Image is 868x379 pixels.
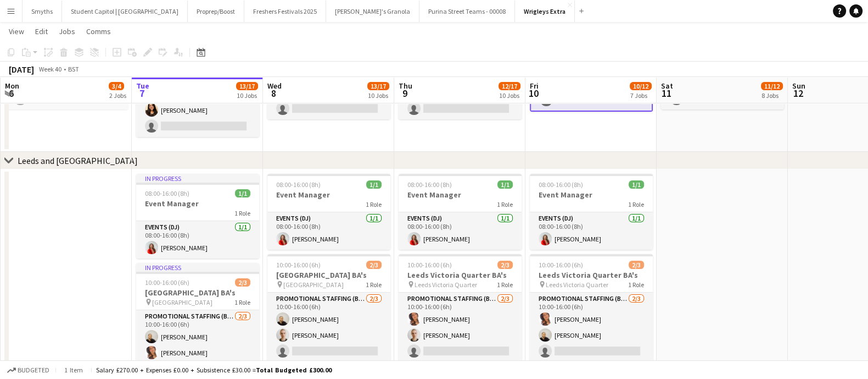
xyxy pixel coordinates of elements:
span: 13/17 [236,82,258,90]
span: 7 [135,87,149,100]
app-card-role: Events (DJ)1/108:00-16:00 (8h)[PERSON_NAME] [399,212,522,250]
div: In progress [136,263,259,272]
span: 1/1 [366,180,382,189]
span: Fri [530,81,539,91]
span: 1 Role [366,200,382,208]
a: View [4,24,29,39]
app-card-role: Events (DJ)1/108:00-16:00 (8h)[PERSON_NAME] [530,212,653,250]
span: Leeds Victoria Quarter [415,281,477,289]
span: 11 [659,87,673,100]
app-job-card: In progress08:00-16:00 (8h)1/1Event Manager1 RoleEvents (DJ)1/108:00-16:00 (8h)[PERSON_NAME] [136,174,259,259]
button: Freshers Festivals 2025 [244,1,326,22]
div: 2 Jobs [109,91,126,100]
span: 2/3 [629,261,644,269]
span: Thu [399,81,412,91]
h3: [GEOGRAPHIC_DATA] BA's [136,288,259,298]
a: Edit [31,24,52,39]
span: 12/17 [499,82,520,90]
span: Jobs [59,26,75,36]
app-job-card: 08:00-16:00 (8h)1/1Event Manager1 RoleEvents (DJ)1/108:00-16:00 (8h)[PERSON_NAME] [399,174,522,250]
span: 10:00-16:00 (6h) [276,261,321,269]
div: 7 Jobs [630,91,651,100]
button: Wrigleys Extra [515,1,575,22]
span: 6 [3,87,19,100]
h3: Event Manager [136,199,259,208]
span: 13/17 [367,82,389,90]
span: Sat [661,81,673,91]
span: 3/4 [109,82,124,90]
div: 10 Jobs [499,91,520,100]
button: Student Capitol | [GEOGRAPHIC_DATA] [62,1,188,22]
a: Jobs [54,24,80,39]
div: Salary £270.00 + Expenses £0.00 + Subsistence £30.00 = [96,366,332,374]
span: 1 Role [234,209,250,217]
a: Comms [82,24,115,39]
span: 9 [397,87,412,100]
div: 08:00-16:00 (8h)1/1Event Manager1 RoleEvents (DJ)1/108:00-16:00 (8h)[PERSON_NAME] [530,174,653,250]
span: 10/12 [630,82,652,90]
h3: Leeds Victoria Quarter BA's [530,270,653,280]
span: [GEOGRAPHIC_DATA] [152,298,212,306]
app-card-role: Promotional Staffing (Brand Ambassadors)2/310:00-16:00 (6h)[PERSON_NAME][PERSON_NAME] [267,293,390,362]
span: 12 [791,87,805,100]
span: 1 Role [628,281,644,289]
h3: Event Manager [399,190,522,200]
div: Leeds and [GEOGRAPHIC_DATA] [18,155,138,166]
app-job-card: 10:00-16:00 (6h)2/3Leeds Victoria Quarter BA's Leeds Victoria Quarter1 RolePromotional Staffing (... [530,254,653,362]
app-card-role: Promotional Staffing (Brand Ambassadors)2/310:00-16:00 (6h)[PERSON_NAME][PERSON_NAME] [399,293,522,362]
button: Purina Street Teams - 00008 [419,1,515,22]
span: Tue [136,81,149,91]
span: 2/3 [235,278,250,287]
span: 10:00-16:00 (6h) [539,261,583,269]
div: 10 Jobs [368,91,389,100]
h3: Leeds Victoria Quarter BA's [399,270,522,280]
span: Mon [5,81,19,91]
span: 1 Role [497,200,513,208]
app-job-card: 08:00-16:00 (8h)1/1Event Manager1 RoleEvents (DJ)1/108:00-16:00 (8h)[PERSON_NAME] [267,174,390,250]
span: 08:00-16:00 (8h) [539,180,583,189]
h3: Event Manager [267,190,390,200]
span: 1 Role [366,281,382,289]
span: Leeds Victoria Quarter [546,281,608,289]
span: 1/1 [235,189,250,197]
span: 11/12 [761,82,783,90]
span: 08:00-16:00 (8h) [276,180,321,189]
span: 1/1 [497,180,513,189]
span: [GEOGRAPHIC_DATA] [283,281,344,289]
span: Sun [792,81,805,91]
span: 08:00-16:00 (8h) [145,189,189,197]
h3: [GEOGRAPHIC_DATA] BA's [267,270,390,280]
span: Edit [35,26,48,36]
span: 1 Role [234,298,250,306]
span: 10:00-16:00 (6h) [407,261,452,269]
div: In progress [136,174,259,183]
span: 10:00-16:00 (6h) [145,278,189,287]
span: 10 [528,87,539,100]
span: 1 item [60,366,87,374]
app-card-role: Events (DJ)1/108:00-16:00 (8h)[PERSON_NAME] [267,212,390,250]
span: 1/1 [629,180,644,189]
app-job-card: 10:00-16:00 (6h)2/3[GEOGRAPHIC_DATA] BA's [GEOGRAPHIC_DATA]1 RolePromotional Staffing (Brand Amba... [267,254,390,362]
span: Wed [267,81,282,91]
span: Total Budgeted £300.00 [256,366,332,374]
div: 10 Jobs [237,91,257,100]
span: 2/3 [366,261,382,269]
button: Smyths [23,1,62,22]
app-job-card: 10:00-16:00 (6h)2/3Leeds Victoria Quarter BA's Leeds Victoria Quarter1 RolePromotional Staffing (... [399,254,522,362]
button: [PERSON_NAME]'s Granola [326,1,419,22]
span: Budgeted [18,366,49,374]
div: [DATE] [9,64,34,75]
div: 8 Jobs [761,91,782,100]
span: View [9,26,24,36]
span: Week 40 [36,65,64,73]
span: 1 Role [628,200,644,208]
span: Comms [86,26,111,36]
button: Proprep/Boost [188,1,244,22]
button: Budgeted [5,364,51,376]
h3: Event Manager [530,190,653,200]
